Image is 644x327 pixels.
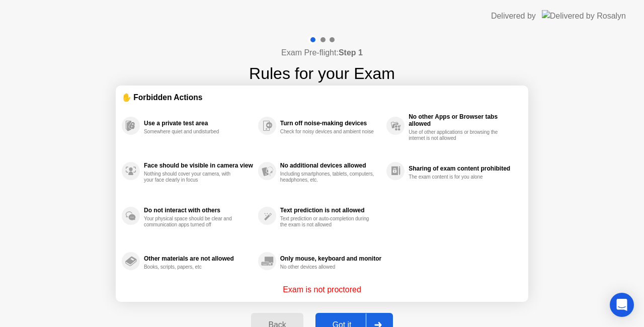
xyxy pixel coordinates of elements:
[283,284,361,296] p: Exam is not proctored
[409,174,504,180] div: The exam content is for you alone
[339,48,363,57] b: Step 1
[144,207,253,214] div: Do not interact with others
[122,92,522,103] div: ✋ Forbidden Actions
[280,171,375,183] div: Including smartphones, tablets, computers, headphones, etc.
[281,47,363,59] h4: Exam Pre-flight:
[249,61,395,86] h1: Rules for your Exam
[144,264,239,270] div: Books, scripts, papers, etc
[280,255,381,262] div: Only mouse, keyboard and monitor
[542,10,626,22] img: Delivered by Rosalyn
[144,171,239,183] div: Nothing should cover your camera, with your face clearly in focus
[144,216,239,228] div: Your physical space should be clear and communication apps turned off
[409,129,504,141] div: Use of other applications or browsing the internet is not allowed
[409,113,517,127] div: No other Apps or Browser tabs allowed
[144,120,253,127] div: Use a private test area
[280,129,375,135] div: Check for noisy devices and ambient noise
[144,129,239,135] div: Somewhere quiet and undisturbed
[409,165,517,172] div: Sharing of exam content prohibited
[280,120,381,127] div: Turn off noise-making devices
[280,207,381,214] div: Text prediction is not allowed
[280,264,375,270] div: No other devices allowed
[280,216,375,228] div: Text prediction or auto-completion during the exam is not allowed
[144,255,253,262] div: Other materials are not allowed
[610,293,634,317] div: Open Intercom Messenger
[280,162,381,169] div: No additional devices allowed
[144,162,253,169] div: Face should be visible in camera view
[491,10,536,22] div: Delivered by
